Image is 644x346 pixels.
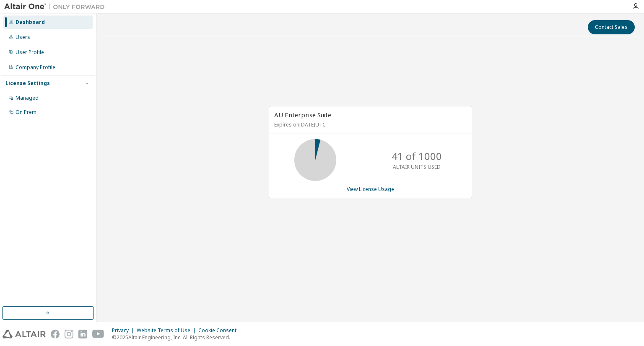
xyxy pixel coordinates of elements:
[16,19,45,26] div: Dashboard
[78,330,87,338] img: linkedin.svg
[16,95,39,101] div: Managed
[4,3,109,11] img: Altair One
[393,163,441,170] p: ALTAIR UNITS USED
[392,149,442,163] p: 41 of 1000
[112,334,241,341] p: © 2025 Altair Engineering, Inc. All Rights Reserved.
[51,330,60,338] img: facebook.svg
[65,330,73,338] img: instagram.svg
[588,20,635,34] button: Contact Sales
[16,64,55,71] div: Company Profile
[274,121,465,128] p: Expires on [DATE] UTC
[92,330,104,338] img: youtube.svg
[347,186,394,193] a: View License Usage
[16,109,36,116] div: On Prem
[137,327,198,334] div: Website Terms of Use
[3,330,46,338] img: altair_logo.svg
[198,327,241,334] div: Cookie Consent
[16,49,44,56] div: User Profile
[112,327,137,334] div: Privacy
[5,80,50,87] div: License Settings
[274,111,331,119] span: AU Enterprise Suite
[16,34,30,41] div: Users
